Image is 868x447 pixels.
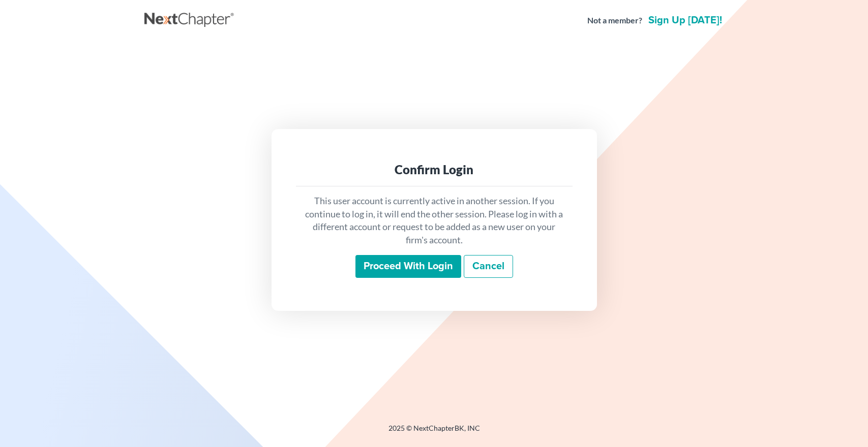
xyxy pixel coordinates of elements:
[144,423,724,441] div: 2025 © NextChapterBK, INC
[646,15,724,25] a: Sign up [DATE]!
[304,162,564,178] div: Confirm Login
[355,255,461,278] input: Proceed with login
[587,15,642,26] strong: Not a member?
[304,195,564,247] p: This user account is currently active in another session. If you continue to log in, it will end ...
[464,255,513,278] a: Cancel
